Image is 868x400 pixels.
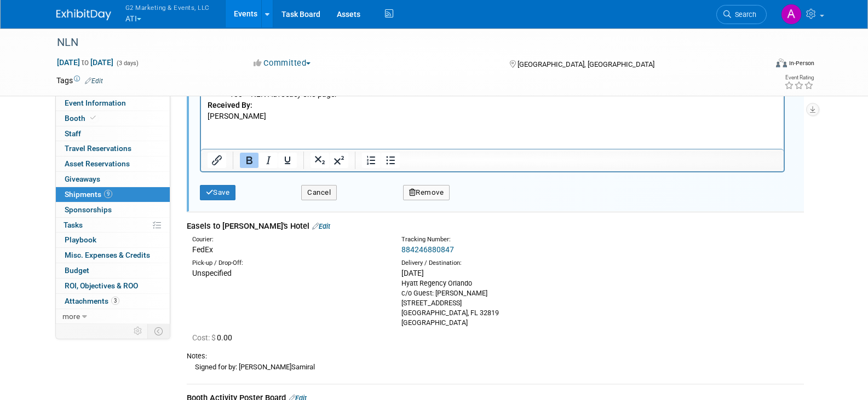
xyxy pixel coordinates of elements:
a: more [56,309,170,324]
span: to [80,58,90,67]
a: Asset Reservations [56,156,170,171]
a: Playbook [56,233,170,247]
a: Giveaways [56,172,170,187]
button: Remove [403,185,450,200]
li: 100 – NLN Advocacy one-pager [28,47,577,58]
li: 100 – Flashcards Hub Feature Spotlight [28,26,577,37]
div: Pick-up / Drop-Off: [192,259,385,268]
button: Bold [240,153,258,168]
div: In-Person [789,59,814,67]
span: Sponsorships [65,205,112,214]
td: Personalize Event Tab Strip [129,324,148,338]
button: Bullet list [381,153,400,168]
img: Format-Inperson.png [776,59,787,67]
img: ExhibitDay [56,9,111,20]
span: Search [731,10,756,19]
button: Insert/edit link [208,153,226,168]
div: FedEx [192,244,385,255]
a: Misc. Expenses & Credits [56,248,170,263]
div: Event Format [702,57,815,73]
li: 100 – Student Mentor Feature Spotlight [28,15,577,26]
td: Tags [56,75,103,86]
span: Misc. Expenses & Credits [65,251,150,259]
a: Sponsorships [56,202,170,217]
button: Subscript [311,153,329,168]
span: Asset Reservations [65,159,130,168]
a: Booth [56,111,170,126]
span: more [62,312,80,321]
a: Attachments3 [56,294,170,309]
b: Received By: [7,59,51,67]
span: [DATE] [DATE] [56,57,114,67]
span: [GEOGRAPHIC_DATA], [GEOGRAPHIC_DATA] [518,60,654,68]
td: Toggle Event Tabs [147,324,170,338]
img: Anna Lerner [781,4,802,25]
a: Staff [56,126,170,141]
div: Signed for by: [PERSON_NAME]Samiral [187,361,804,373]
span: Attachments [65,297,119,305]
body: Rich Text Area. Press ALT-0 for help. [6,4,577,79]
span: Staff [65,129,81,138]
button: Cancel [301,185,337,200]
button: Committed [250,57,315,69]
span: Unspecified [192,269,232,277]
a: Tasks [56,218,170,233]
div: Courier: [192,235,385,244]
span: Travel Reservations [65,144,131,153]
a: Edit [312,222,330,230]
div: [DATE] [401,268,594,279]
a: Travel Reservations [56,141,170,156]
li: 100 - Engage Series brochure [28,4,577,15]
span: G2 Marketing & Events, LLC [125,2,210,13]
a: Search [716,5,767,24]
button: Italic [259,153,278,168]
div: Hyatt Regency Orlando c/o Guest: [PERSON_NAME] [STREET_ADDRESS] [GEOGRAPHIC_DATA], FL 32819 [GEOG... [401,279,594,328]
div: NLN [53,33,750,53]
div: Event Rating [784,75,814,80]
span: 0.00 [192,333,237,342]
i: Booth reservation complete [90,115,96,121]
span: Shipments [65,190,112,199]
button: Superscript [330,153,348,168]
span: Cost: $ [192,333,217,342]
p: [PERSON_NAME] [7,58,577,79]
span: Event Information [65,98,126,107]
a: Edit [85,77,103,85]
span: 3 [111,297,119,305]
a: ROI, Objectives & ROO [56,279,170,293]
button: Save [200,185,236,200]
div: Easels to [PERSON_NAME]'s Hotel [187,221,804,232]
button: Underline [278,153,297,168]
span: 9 [104,190,112,198]
div: Delivery / Destination: [401,259,594,268]
a: Budget [56,263,170,278]
div: Notes: [187,351,804,361]
li: 100 – ATI Policy Principles doc [28,37,577,48]
span: ROI, Objectives & ROO [65,281,138,290]
a: Shipments9 [56,187,170,202]
span: Tasks [64,221,83,229]
span: Booth [65,114,98,123]
div: Tracking Number: [401,235,647,244]
button: Numbered list [362,153,381,168]
span: Giveaways [65,175,100,183]
a: Event Information [56,96,170,111]
span: (3 days) [116,60,139,67]
a: 884246880847 [401,245,454,254]
span: Budget [65,266,89,275]
span: Playbook [65,235,96,244]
